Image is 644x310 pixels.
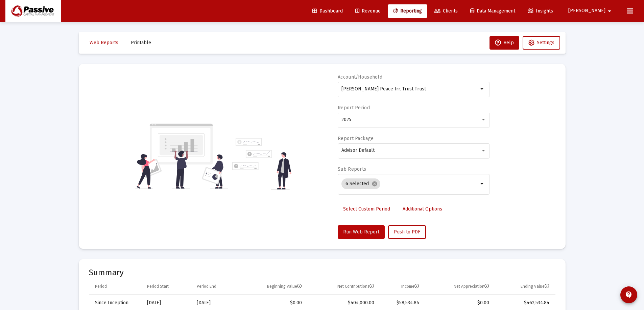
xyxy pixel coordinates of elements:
[350,4,386,18] a: Revenue
[131,40,151,46] span: Printable
[307,4,348,18] a: Dashboard
[388,4,427,18] a: Reporting
[470,8,515,14] span: Data Management
[478,85,486,93] mat-icon: arrow_drop_down
[135,123,228,190] img: reporting
[90,40,118,46] span: Web Reports
[338,74,382,80] label: Account/Household
[337,284,374,289] div: Net Contributions
[341,178,380,189] mat-chip: 6 Selected
[125,36,157,50] button: Printable
[84,36,124,50] button: Web Reports
[307,279,379,295] td: Column Net Contributions
[338,105,370,111] label: Report Period
[147,284,169,289] div: Period Start
[521,284,549,289] div: Ending Value
[465,4,521,18] a: Data Management
[568,8,605,14] span: [PERSON_NAME]
[192,279,239,295] td: Column Period End
[147,300,187,306] div: [DATE]
[232,138,291,190] img: reporting-alt
[338,166,366,172] label: Sub Reports
[522,4,558,18] a: Insights
[393,8,422,14] span: Reporting
[197,300,234,306] div: [DATE]
[355,8,381,14] span: Revenue
[424,279,494,295] td: Column Net Appreciation
[338,136,374,141] label: Report Package
[197,284,216,289] div: Period End
[341,117,351,122] span: 2025
[454,284,489,289] div: Net Appreciation
[478,180,486,188] mat-icon: arrow_drop_down
[95,284,107,289] div: Period
[343,229,379,235] span: Run Web Report
[341,86,478,92] input: Search or select an account or household
[388,225,426,239] button: Push to PDF
[523,36,560,50] button: Settings
[625,291,633,299] mat-icon: contact_support
[338,225,385,239] button: Run Web Report
[434,8,458,14] span: Clients
[494,279,555,295] td: Column Ending Value
[490,36,519,50] button: Help
[89,279,142,295] td: Column Period
[429,4,463,18] a: Clients
[401,284,419,289] div: Income
[341,147,375,153] span: Advisor Default
[343,206,390,212] span: Select Custom Period
[403,206,442,212] span: Additional Options
[10,4,56,18] img: Dashboard
[605,4,614,18] mat-icon: arrow_drop_down
[495,40,514,46] span: Help
[379,279,424,295] td: Column Income
[239,279,307,295] td: Column Beginning Value
[89,269,555,276] mat-card-title: Summary
[528,8,553,14] span: Insights
[341,177,478,191] mat-chip-list: Selection
[537,40,554,46] span: Settings
[394,229,420,235] span: Push to PDF
[312,8,343,14] span: Dashboard
[267,284,302,289] div: Beginning Value
[560,4,622,18] button: [PERSON_NAME]
[142,279,192,295] td: Column Period Start
[372,181,378,187] mat-icon: cancel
